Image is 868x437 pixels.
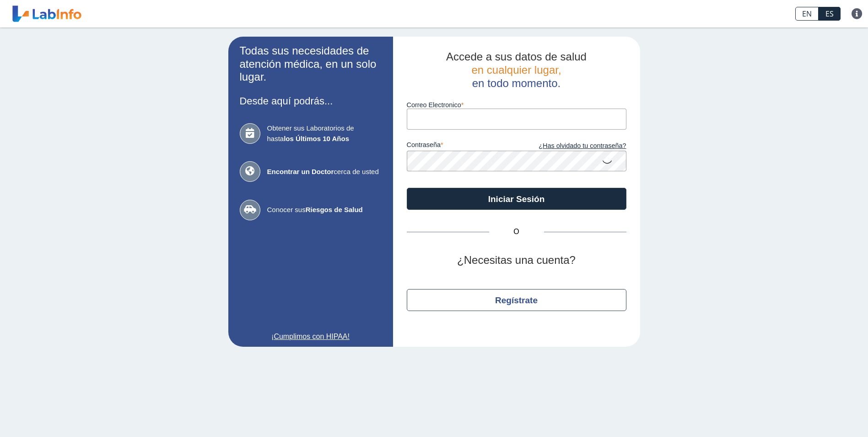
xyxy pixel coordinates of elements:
[267,123,382,144] span: Obtener sus Laboratorios de hasta
[407,254,626,267] h2: ¿Necesitas una cuenta?
[240,95,382,107] h3: Desde aquí podrás...
[407,141,517,151] label: contraseña
[407,289,626,311] button: Regístrate
[819,7,841,21] a: ES
[407,101,626,109] label: Correo Electronico
[472,77,561,89] span: en todo momento.
[407,188,626,210] button: Iniciar Sesión
[240,44,382,84] h2: Todas sus necesidades de atención médica, en un solo lugar.
[787,401,858,427] iframe: Help widget launcher
[267,167,382,177] span: cerca de usted
[284,135,349,142] b: los Últimos 10 Años
[471,64,561,76] span: en cualquier lugar,
[240,331,382,342] a: ¡Cumplimos con HIPAA!
[517,141,626,151] a: ¿Has olvidado tu contraseña?
[267,205,382,215] span: Conocer sus
[267,168,334,175] b: Encontrar un Doctor
[795,7,819,21] a: EN
[489,226,544,237] span: O
[306,206,363,213] b: Riesgos de Salud
[446,50,587,63] span: Accede a sus datos de salud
